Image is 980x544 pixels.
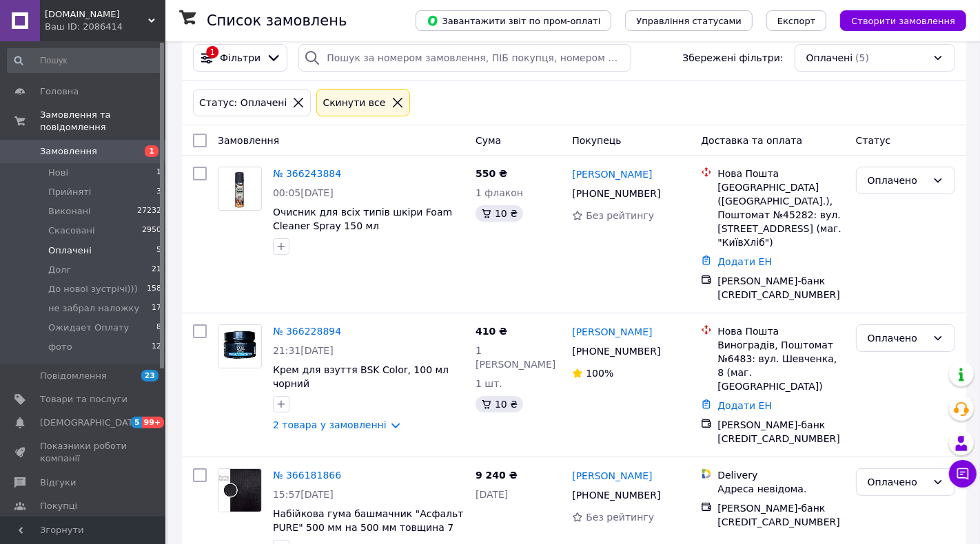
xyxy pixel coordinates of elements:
[476,187,523,198] span: 1 флакон
[137,205,161,218] span: 27232
[273,326,341,337] a: № 366228894
[48,244,92,257] span: Оплачені
[40,393,127,406] span: Товари та послуги
[476,205,523,222] div: 10 ₴
[218,469,261,512] img: Фото товару
[586,368,613,379] span: 100%
[682,51,783,65] span: Збережені фільтри:
[40,109,165,134] span: Замовлення та повідомлення
[476,168,507,179] span: 550 ₴
[717,400,772,411] a: Додати ЕН
[40,440,127,465] span: Показники роботи компанії
[145,145,159,157] span: 1
[717,482,844,496] div: Адреса невідома.
[298,44,631,72] input: Пошук за номером замовлення, ПІБ покупця, номером телефону, Email, номером накладної
[572,188,660,199] span: [PHONE_NUMBER]
[48,322,129,334] span: Ожидает Оплату
[40,500,77,512] span: Покупці
[476,489,508,500] span: [DATE]
[717,324,844,338] div: Нова Пошта
[636,16,742,26] span: Управління статусами
[156,244,161,257] span: 5
[156,186,161,198] span: 3
[476,135,501,146] span: Cума
[625,10,753,31] button: Управління статусами
[572,135,621,146] span: Покупець
[320,95,388,110] div: Cкинути все
[572,325,652,339] a: [PERSON_NAME]
[48,264,71,276] span: Долг
[476,470,518,481] span: 9 240 ₴
[48,302,139,315] span: не забрал наложку
[868,173,927,188] div: Оплачено
[273,168,341,179] a: № 366243884
[476,396,523,412] div: 10 ₴
[156,167,161,179] span: 1
[218,324,262,368] a: Фото товару
[7,48,163,73] input: Пошук
[218,468,262,512] a: Фото товару
[476,345,555,370] span: 1 [PERSON_NAME]
[273,419,387,430] a: 2 товара у замовленні
[48,167,68,179] span: Нові
[766,10,827,31] button: Експорт
[156,322,161,334] span: 8
[48,205,91,218] span: Виконані
[48,283,138,295] span: До нової зустрічі)))
[427,14,600,27] span: Завантажити звіт по пром-оплаті
[228,167,252,210] img: Фото товару
[273,489,334,500] span: 15:57[DATE]
[218,167,262,211] a: Фото товару
[949,460,977,488] button: Чат з покупцем
[856,135,891,146] span: Статус
[45,21,165,33] div: Ваш ID: 2086414
[273,187,334,198] span: 00:05[DATE]
[218,135,279,146] span: Замовлення
[476,378,502,389] span: 1 шт.
[40,145,97,158] span: Замовлення
[572,469,652,483] a: [PERSON_NAME]
[777,16,816,26] span: Експорт
[273,364,449,389] a: Крем для взуття BSK Color, 100 мл чорний
[48,186,91,198] span: Прийняті
[717,418,844,446] div: [PERSON_NAME]-банк [CREDIT_CARD_NUMBER]
[273,207,452,231] a: Очисник для всіх типів шкіри Foam Cleaner Spray 150 мл
[273,470,341,481] a: № 366181866
[147,283,161,295] span: 158
[717,167,844,180] div: Нова Пошта
[152,264,161,276] span: 21
[717,256,772,267] a: Додати ЕН
[142,417,165,428] span: 99+
[476,326,507,337] span: 410 ₴
[717,338,844,393] div: Виноградів, Поштомат №6483: вул. Шевченка, 8 (маг. [GEOGRAPHIC_DATA])
[131,417,142,428] span: 5
[196,95,289,110] div: Статус: Оплачені
[855,52,869,63] span: (5)
[40,477,76,489] span: Відгуки
[572,346,660,357] span: [PHONE_NUMBER]
[851,16,955,26] span: Створити замовлення
[701,135,802,146] span: Доставка та оплата
[416,10,611,31] button: Завантажити звіт по пром-оплаті
[141,370,159,381] span: 23
[142,224,161,237] span: 2950
[40,370,107,382] span: Повідомлення
[220,51,261,65] span: Фільтри
[586,512,654,523] span: Без рейтингу
[572,167,652,181] a: [PERSON_NAME]
[273,345,334,356] span: 21:31[DATE]
[826,14,966,25] a: Створити замовлення
[207,12,347,29] h1: Список замовлень
[152,341,161,353] span: 12
[152,302,161,315] span: 17
[868,331,927,346] div: Оплачено
[806,51,853,65] span: Оплачені
[40,85,79,98] span: Головна
[45,8,148,21] span: bashmachnik.com.ua
[717,501,844,529] div: [PERSON_NAME]-банк [CREDIT_CARD_NUMBER]
[40,417,142,429] span: [DEMOGRAPHIC_DATA]
[586,210,654,221] span: Без рейтингу
[572,490,660,501] span: [PHONE_NUMBER]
